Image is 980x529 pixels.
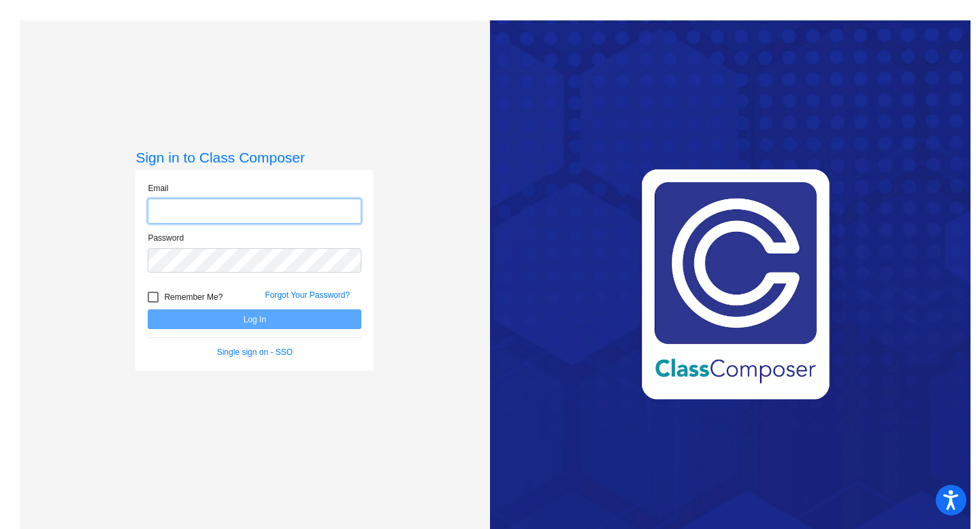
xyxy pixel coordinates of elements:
a: Forgot Your Password? [265,290,350,300]
label: Email [148,182,168,194]
span: Remember Me? [164,289,223,305]
a: Single sign on - SSO [217,347,293,357]
label: Password [148,232,184,244]
h3: Sign in to Class Composer [135,149,374,166]
button: Log In [148,309,361,329]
